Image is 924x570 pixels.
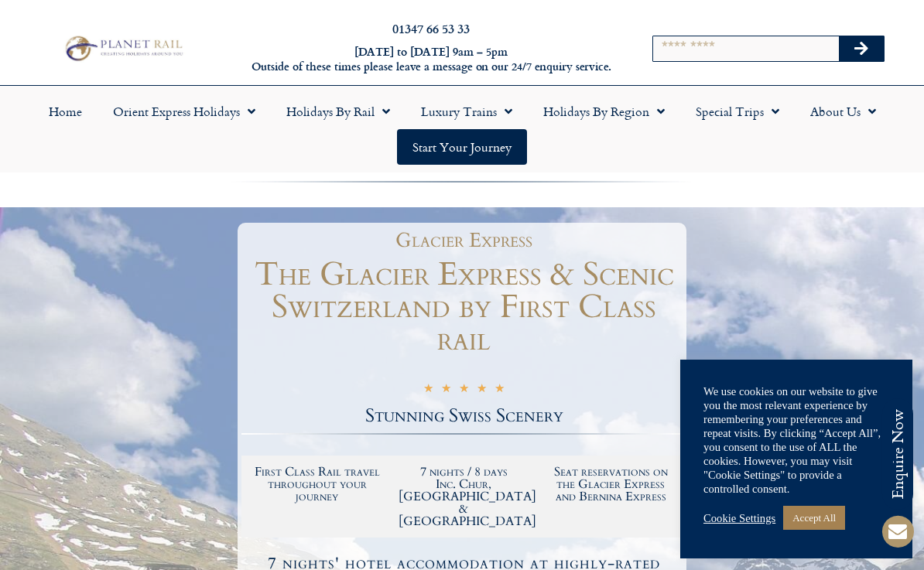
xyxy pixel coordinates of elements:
[795,94,891,129] a: About Us
[703,511,775,525] a: Cookie Settings
[423,383,433,398] i: ★
[495,383,505,398] i: ★
[423,381,505,398] div: 5/5
[399,466,530,527] h2: 7 nights / 8 days Inc. Chur, [GEOGRAPHIC_DATA] & [GEOGRAPHIC_DATA]
[241,258,686,356] h1: The Glacier Express & Scenic Switzerland by First Class rail
[406,94,528,129] a: Luxury Trains
[8,94,916,165] nav: Menu
[98,94,271,129] a: Orient Express Holidays
[545,466,676,503] h2: Seat reservations on the Glacier Express and Bernina Express
[33,94,98,129] a: Home
[392,19,470,37] a: 01347 66 53 33
[250,45,612,73] h6: [DATE] to [DATE] 9am – 5pm Outside of these times please leave a message on our 24/7 enquiry serv...
[397,129,527,165] a: Start your Journey
[271,94,406,129] a: Holidays by Rail
[703,384,889,496] div: We use cookies on our website to give you the most relevant experience by remembering your prefer...
[528,94,680,129] a: Holidays by Region
[459,383,469,398] i: ★
[680,94,795,129] a: Special Trips
[249,230,679,251] h1: Glacier Express
[252,466,383,503] h2: First Class Rail travel throughout your journey
[441,383,451,398] i: ★
[839,36,884,61] button: Search
[477,383,487,398] i: ★
[60,33,186,64] img: Planet Rail Train Holidays Logo
[783,506,845,530] a: Accept All
[241,407,686,425] h2: Stunning Swiss Scenery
